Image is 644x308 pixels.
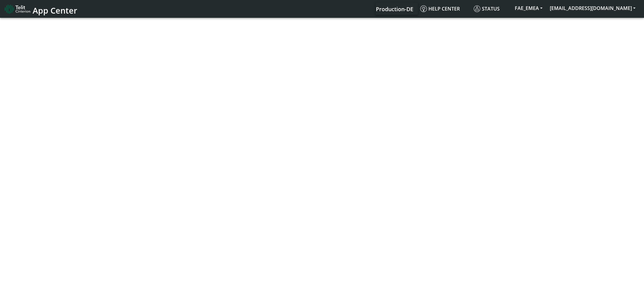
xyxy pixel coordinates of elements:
span: Status [474,5,500,12]
button: FAE_EMEA [511,3,546,14]
a: App Center [5,2,76,15]
a: Help center [418,3,471,15]
img: logo-telit-cinterion-gw-new.png [5,4,30,14]
img: knowledge.svg [420,5,427,12]
span: Help center [420,5,460,12]
img: status.svg [474,5,480,12]
a: Status [471,3,511,15]
span: Production-DE [376,5,413,13]
button: [EMAIL_ADDRESS][DOMAIN_NAME] [546,3,639,14]
a: Your current platform instance [376,3,413,15]
span: App Center [33,5,77,16]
